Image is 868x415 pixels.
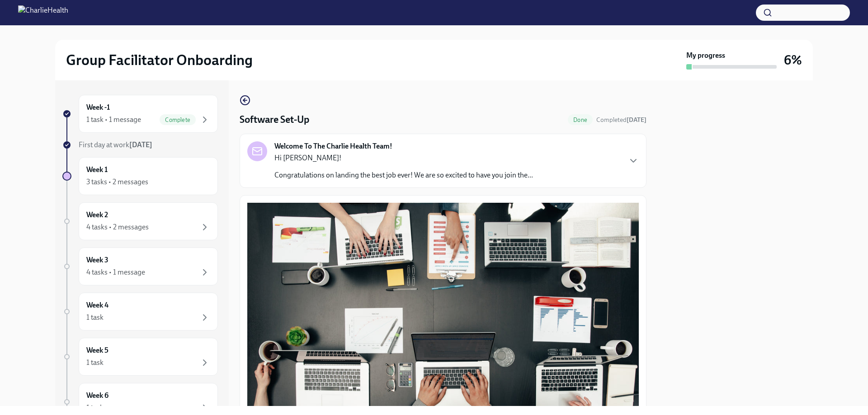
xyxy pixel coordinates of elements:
[86,165,108,175] h6: Week 1
[240,113,309,126] h4: Software Set-Up
[160,117,196,123] span: Complete
[86,267,145,277] div: 4 tasks • 1 message
[79,140,152,149] span: First day at work
[274,170,533,180] p: Congratulations on landing the best job ever! We are so excited to have you join the...
[627,116,646,124] strong: [DATE]
[86,358,104,368] div: 1 task
[86,312,104,322] div: 1 task
[596,116,646,124] span: Completed
[62,157,218,195] a: Week 13 tasks • 2 messages
[86,177,148,187] div: 3 tasks • 2 messages
[66,51,253,69] h2: Group Facilitator Onboarding
[86,255,108,265] h6: Week 3
[18,5,68,20] img: CharlieHealth
[86,300,108,310] h6: Week 4
[568,117,593,123] span: Done
[86,210,108,220] h6: Week 2
[86,345,108,355] h6: Week 5
[62,202,218,240] a: Week 24 tasks • 2 messages
[274,153,533,163] p: Hi [PERSON_NAME]!
[274,141,392,151] strong: Welcome To The Charlie Health Team!
[86,103,110,112] h6: Week -1
[62,140,218,150] a: First day at work[DATE]
[62,293,218,331] a: Week 41 task
[686,51,725,61] strong: My progress
[596,116,646,124] span: October 6th, 2025 10:50
[784,52,802,68] h3: 6%
[62,95,218,133] a: Week -11 task • 1 messageComplete
[86,403,104,413] div: 1 task
[62,247,218,285] a: Week 34 tasks • 1 message
[86,115,141,125] div: 1 task • 1 message
[86,391,108,401] h6: Week 6
[86,222,149,232] div: 4 tasks • 2 messages
[129,140,152,149] strong: [DATE]
[62,338,218,376] a: Week 51 task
